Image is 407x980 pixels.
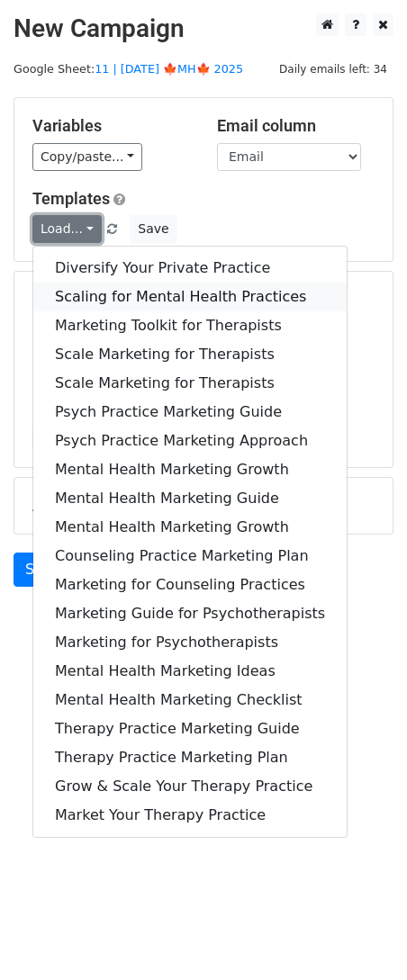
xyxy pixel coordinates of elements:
a: Marketing Toolkit for Therapists [33,311,347,340]
a: 11 | [DATE] 🍁MH🍁 2025 [95,62,243,76]
a: Scale Marketing for Therapists [33,340,347,369]
a: Copy/paste... [32,143,142,171]
a: Mental Health Marketing Ideas [33,657,347,686]
a: Mental Health Marketing Checklist [33,686,347,715]
a: Market Your Therapy Practice [33,801,347,830]
a: Marketing for Psychotherapists [33,628,347,657]
h2: New Campaign [14,13,393,44]
a: Marketing for Counseling Practices [33,571,347,599]
a: Templates [32,189,110,208]
a: Counseling Practice Marketing Plan [33,542,347,571]
a: Psych Practice Marketing Approach [33,427,347,455]
a: Therapy Practice Marketing Plan [33,743,347,772]
a: Mental Health Marketing Growth [33,513,347,542]
button: Save [130,215,176,243]
a: Scaling for Mental Health Practices [33,283,347,311]
h5: Variables [32,116,190,136]
a: Diversify Your Private Practice [33,254,347,283]
a: Mental Health Marketing Guide [33,484,347,513]
a: Send [14,553,73,587]
a: Psych Practice Marketing Guide [33,398,347,427]
h5: Email column [217,116,375,136]
span: Daily emails left: 34 [273,59,393,79]
a: Marketing Guide for Psychotherapists [33,599,347,628]
a: Mental Health Marketing Growth [33,455,347,484]
a: Therapy Practice Marketing Guide [33,715,347,743]
small: Google Sheet: [14,62,243,76]
a: Load... [32,215,102,243]
a: Daily emails left: 34 [273,62,393,76]
a: Grow & Scale Your Therapy Practice [33,772,347,801]
a: Scale Marketing for Therapists [33,369,347,398]
iframe: Chat Widget [317,894,407,980]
